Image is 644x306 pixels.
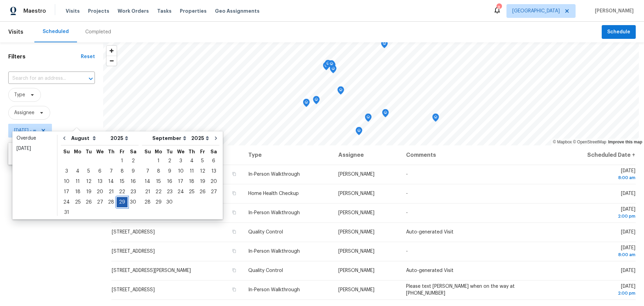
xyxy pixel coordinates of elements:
span: In-Person Walkthrough [248,172,300,177]
div: Tue Aug 05 2025 [83,166,94,176]
span: Geo Assignments [215,8,260,14]
div: Sun Aug 31 2025 [61,207,72,218]
abbr: Thursday [188,149,195,154]
div: 1 [117,156,128,166]
div: 12 [83,177,94,186]
div: 5 [83,166,94,176]
div: 15 [153,177,164,186]
span: [DATE] - ∞ [14,127,36,134]
div: 9 [128,166,139,176]
span: [STREET_ADDRESS][PERSON_NAME] [112,268,191,273]
div: Thu Sep 18 2025 [186,176,197,187]
div: Sat Aug 02 2025 [128,156,139,166]
div: Map marker [432,113,439,124]
div: Tue Aug 19 2025 [83,187,94,197]
div: Fri Aug 22 2025 [117,187,128,197]
div: Mon Sep 15 2025 [153,176,164,187]
div: Wed Sep 17 2025 [175,176,186,187]
div: Fri Sep 12 2025 [197,166,208,176]
div: Mon Aug 11 2025 [72,176,83,187]
select: Year [189,133,211,143]
div: 28 [106,197,117,207]
span: [PERSON_NAME] [338,172,374,177]
div: 26 [197,187,208,197]
div: Sun Sep 21 2025 [142,187,153,197]
div: 22 [117,187,128,197]
div: Wed Aug 13 2025 [94,176,106,187]
div: 21 [142,187,153,197]
div: Sun Sep 28 2025 [142,197,153,207]
div: Sat Sep 27 2025 [208,187,219,197]
button: Go to next month [211,131,221,145]
div: Sun Aug 03 2025 [61,166,72,176]
div: Tue Sep 09 2025 [164,166,175,176]
span: Type [14,91,25,98]
div: 17 [175,177,186,186]
div: Thu Aug 28 2025 [106,197,117,207]
button: Open [86,74,96,84]
span: Zoom out [107,56,117,66]
div: 8 [153,166,164,176]
div: Mon Aug 04 2025 [72,166,83,176]
div: Overdue [17,135,53,142]
div: Thu Sep 25 2025 [186,187,197,197]
abbr: Sunday [144,149,151,154]
span: [PERSON_NAME] [338,287,374,292]
div: Map marker [323,62,330,73]
button: Go to previous month [59,131,69,145]
span: Assignee [14,109,34,116]
div: Map marker [356,127,362,138]
span: - [406,191,408,196]
div: 8 [496,4,501,11]
span: - [406,210,408,215]
div: 31 [61,208,72,217]
div: 2 [128,156,139,166]
div: Reset [81,53,95,60]
div: 29 [117,197,128,207]
div: 23 [128,187,139,197]
div: 22 [153,187,164,197]
div: Mon Sep 08 2025 [153,166,164,176]
div: 4 [186,156,197,166]
button: Copy Address [231,286,237,293]
div: Sat Aug 30 2025 [128,197,139,207]
div: 19 [197,177,208,186]
span: Properties [180,8,207,14]
div: Fri Sep 05 2025 [197,156,208,166]
div: Scheduled [43,28,69,35]
div: 1 [153,156,164,166]
div: 17 [61,187,72,197]
div: Fri Aug 15 2025 [117,176,128,187]
div: Map marker [325,60,331,70]
ul: Date picker shortcuts [14,133,55,216]
div: 2:00 pm [564,290,635,297]
div: Sat Sep 06 2025 [208,156,219,166]
div: 30 [128,197,139,207]
div: 8:00 am [564,251,635,258]
div: 7 [142,166,153,176]
button: Zoom in [107,46,117,56]
div: Sun Sep 07 2025 [142,166,153,176]
div: Thu Sep 04 2025 [186,156,197,166]
button: Copy Address [231,229,237,235]
div: 5 [197,156,208,166]
div: Map marker [337,86,344,97]
div: Mon Sep 01 2025 [153,156,164,166]
span: In-Person Walkthrough [248,210,300,215]
button: Zoom out [107,56,117,66]
div: 11 [72,177,83,186]
div: [DATE] [17,145,53,152]
div: 24 [175,187,186,197]
span: [DATE] [564,207,635,220]
span: Home Health Checkup [248,191,299,196]
th: Scheduled Date ↑ [558,145,636,165]
span: Quality Control [248,268,283,273]
div: Tue Sep 23 2025 [164,187,175,197]
div: Wed Aug 27 2025 [94,197,106,207]
div: Mon Aug 18 2025 [72,187,83,197]
canvas: Map [103,42,639,145]
div: Sat Aug 23 2025 [128,187,139,197]
div: 2 [164,156,175,166]
span: Please text [PERSON_NAME] when on the way at [PHONE_NUMBER] [406,284,515,296]
div: 19 [83,187,94,197]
